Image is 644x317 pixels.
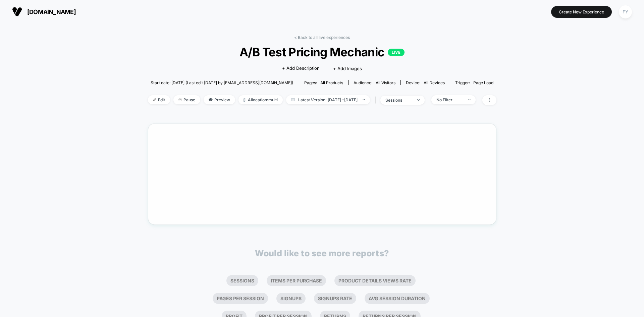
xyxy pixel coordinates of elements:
button: FY [617,5,634,19]
img: calendar [291,98,295,101]
div: Pages: [304,80,343,85]
span: Latest Version: [DATE] - [DATE] [286,95,370,104]
span: Preview [204,95,235,104]
img: end [468,99,471,100]
li: Pages Per Session [213,293,268,304]
span: Edit [148,95,170,104]
span: Start date: [DATE] (Last edit [DATE] by [EMAIL_ADDRESS][DOMAIN_NAME]) [151,80,293,85]
span: [DOMAIN_NAME] [27,8,76,15]
span: Page Load [473,80,493,85]
li: Avg Session Duration [365,293,430,304]
div: Trigger: [455,80,493,85]
img: end [363,99,365,100]
button: [DOMAIN_NAME] [10,6,78,17]
span: + Add Description [282,65,320,72]
a: < Back to all live experiences [294,35,350,40]
span: all devices [424,80,445,85]
span: | [373,95,380,105]
button: Create New Experience [551,6,612,18]
img: edit [153,98,156,101]
li: Sessions [226,275,258,286]
span: + Add Images [333,66,362,71]
li: Signups [276,293,306,304]
div: FY [619,5,632,18]
img: rebalance [244,98,246,102]
img: Visually logo [12,7,22,17]
p: LIVE [388,49,405,56]
div: Audience: [354,80,395,85]
span: All Visitors [376,80,395,85]
li: Signups Rate [314,293,356,304]
li: Items Per Purchase [267,275,326,286]
div: sessions [385,98,412,103]
span: A/B Test Pricing Mechanic [165,45,479,59]
div: No Filter [436,97,463,102]
li: Product Details Views Rate [334,275,416,286]
p: Would like to see more reports? [255,248,389,258]
img: end [417,99,420,101]
span: Device: [400,80,450,85]
img: end [178,98,182,101]
span: Allocation: multi [238,95,283,104]
span: Pause [173,95,200,104]
span: all products [320,80,343,85]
